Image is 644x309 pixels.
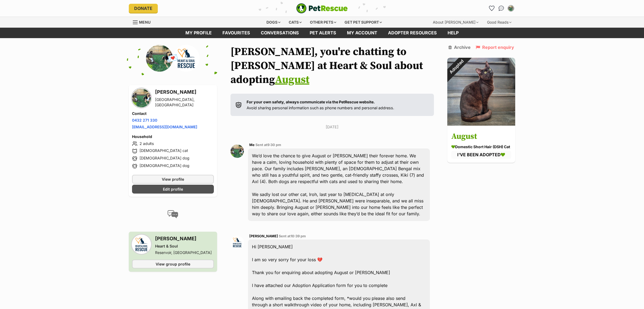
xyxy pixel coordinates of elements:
h3: August [451,130,511,143]
div: Reservoir, [GEOGRAPHIC_DATA] [155,250,212,255]
p: [DATE] [230,124,434,130]
a: conversations [255,28,304,38]
div: Heart & Soul [155,243,212,249]
img: chat-41dd97257d64d25036548639549fe6c8038ab92f7586957e7f3b1b290dea8141.svg [499,6,504,11]
a: Pet alerts [304,28,342,38]
p: Avoid sharing personal information such as phone numbers and personal address. [247,99,394,111]
div: We’d love the chance to give August or [PERSON_NAME] their forever home. We have a calm, loving h... [248,148,430,221]
a: Archive [448,45,471,50]
span: Sent at [279,234,306,238]
img: Lauren Bordonaro profile pic [230,144,244,158]
div: Other pets [306,17,340,28]
img: Heart & Soul profile pic [173,45,200,72]
div: Domestic Short Hair (DSH) Cat [451,144,511,150]
a: Donate [129,4,158,13]
img: conversation-icon-4a6f8262b818ee0b60e3300018af0b2d0b884aa5de6e9bcb8d3d4eeb1a70a7c4.svg [167,210,178,218]
span: 💌 [167,52,179,64]
strong: For your own safety, always communicate via the PetRescue website. [247,100,375,104]
a: Favourites [217,28,255,38]
a: My account [342,28,383,38]
a: Favourites [487,4,496,13]
a: Adopter resources [383,28,442,38]
h3: [PERSON_NAME] [155,88,214,96]
div: [GEOGRAPHIC_DATA], [GEOGRAPHIC_DATA] [155,97,214,108]
a: Conversations [497,4,506,13]
a: August [275,73,309,86]
img: Megan Ostwald profile pic [230,236,244,249]
a: Report enquiry [476,45,514,50]
li: 2 adults [132,140,214,147]
span: View profile [162,176,184,182]
span: Sent at [255,143,281,147]
a: Edit profile [132,185,214,194]
a: 0432 271 330 [132,118,157,122]
a: View group profile [132,260,214,268]
span: Menu [139,20,151,24]
a: Help [442,28,464,38]
a: [EMAIL_ADDRESS][DOMAIN_NAME] [132,125,197,129]
a: View profile [132,175,214,184]
span: View group profile [156,261,190,267]
div: Adopted [440,51,472,83]
img: August [447,58,515,126]
ul: Account quick links [487,4,515,13]
h1: [PERSON_NAME], you're chatting to [PERSON_NAME] at Heart & Soul about adopting [230,45,434,87]
a: PetRescue [296,3,348,13]
img: logo-e224e6f780fb5917bec1dbf3a21bbac754714ae5b6737aabdf751b685950b380.svg [296,3,348,13]
div: I'VE BEEN ADOPTED [451,151,511,158]
button: My account [507,4,515,13]
a: My profile [180,28,217,38]
a: Menu [133,17,154,27]
img: Lauren Bordonaro profile pic [508,6,514,11]
span: Me [249,143,255,147]
li: [DEMOGRAPHIC_DATA] cat [132,148,214,154]
img: Lauren Bordonaro profile pic [132,89,151,107]
a: August Domestic Short Hair (DSH) Cat I'VE BEEN ADOPTED [447,126,515,162]
div: Dogs [263,17,284,28]
span: 9:30 pm [267,143,281,147]
span: 10:39 pm [291,234,306,238]
span: [PERSON_NAME] [249,234,278,238]
span: Edit profile [163,186,183,192]
h4: Contact [132,111,214,116]
div: About [PERSON_NAME] [429,17,482,28]
li: [DEMOGRAPHIC_DATA] dog [132,155,214,162]
a: Adopted [447,121,515,127]
h4: Household [132,134,214,139]
div: Get pet support [341,17,386,28]
div: Good Reads [483,17,515,28]
img: Heart & Soul profile pic [132,235,151,254]
h3: [PERSON_NAME] [155,235,212,242]
img: Lauren Bordonaro profile pic [146,45,173,72]
div: Cats [285,17,305,28]
li: [DEMOGRAPHIC_DATA] dog [132,163,214,169]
